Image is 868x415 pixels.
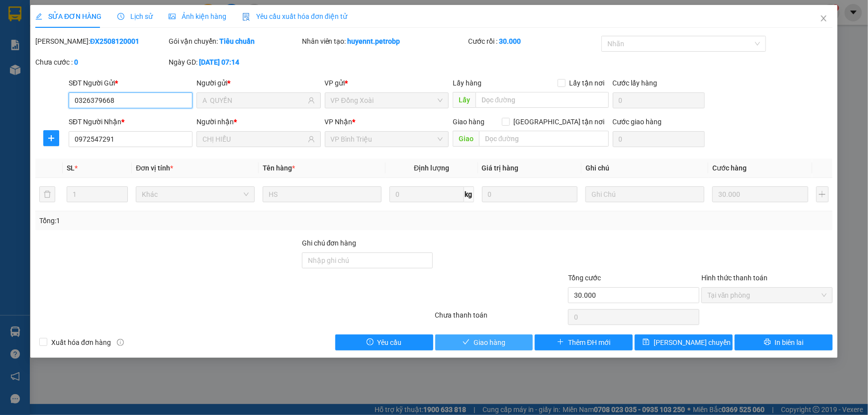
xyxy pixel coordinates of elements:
span: exclamation-circle [367,338,374,346]
input: Ghi Chú [585,186,704,202]
input: 0 [482,186,578,202]
input: 0 [712,186,808,202]
span: user [308,97,315,104]
input: Tên người gửi [202,95,305,106]
label: Cước lấy hàng [613,79,658,87]
button: delete [39,186,55,202]
div: VP gửi [325,78,449,88]
button: exclamation-circleYêu cầu [335,334,433,350]
span: plus [557,338,564,346]
span: Giao hàng [453,118,484,126]
span: SL [67,164,75,172]
img: icon [242,13,250,21]
div: [PERSON_NAME]: [35,36,167,47]
span: VP Nhận [325,118,353,126]
button: save[PERSON_NAME] chuyển hoàn [635,334,733,350]
span: info-circle [117,339,124,346]
button: printerIn biên lai [735,334,833,350]
div: Người gửi [196,78,320,88]
input: Dọc đường [479,131,609,147]
span: Yêu cầu [378,337,402,348]
label: Hình thức thanh toán [701,274,768,282]
input: Dọc đường [476,92,609,108]
input: Cước lấy hàng [613,92,705,108]
span: Định lượng [414,164,449,172]
button: Close [810,5,838,33]
div: Tổng: 1 [39,215,335,226]
span: picture [169,13,176,20]
span: In biên lai [775,337,804,348]
div: SĐT Người Nhận [69,116,193,127]
span: plus [44,134,59,142]
button: plusThêm ĐH mới [535,334,633,350]
span: Khác [142,187,249,202]
span: Lịch sử [117,12,153,20]
input: Cước giao hàng [613,131,705,147]
div: Người nhận [196,116,320,127]
span: user [308,136,315,143]
span: Ảnh kiện hàng [169,12,226,20]
span: [PERSON_NAME] chuyển hoàn [654,337,748,348]
span: Đơn vị tính [136,164,173,172]
div: Gói vận chuyển: [169,36,300,47]
b: 30.000 [499,37,521,45]
span: printer [764,338,771,346]
button: checkGiao hàng [435,334,533,350]
span: Tại văn phòng [707,288,827,303]
div: Cước rồi : [468,36,599,47]
b: ĐX2508120001 [90,37,139,45]
span: SỬA ĐƠN HÀNG [35,12,101,20]
input: Ghi chú đơn hàng [302,252,433,268]
input: Tên người nhận [202,134,305,145]
span: close [820,14,828,22]
div: Chưa cước : [35,57,167,68]
span: Giá trị hàng [482,164,519,172]
button: plus [43,130,59,146]
span: Xuất hóa đơn hàng [47,337,115,348]
label: Ghi chú đơn hàng [302,239,357,247]
span: VP Bình Triệu [331,132,443,147]
input: VD: Bàn, Ghế [263,186,382,202]
span: kg [464,186,474,202]
div: Ngày GD: [169,57,300,68]
span: Lấy tận nơi [566,78,609,88]
span: edit [35,13,42,20]
span: Giao [453,131,479,147]
span: Tổng cước [568,274,601,282]
label: Cước giao hàng [613,118,662,126]
span: Tên hàng [263,164,295,172]
b: huyennt.petrobp [348,37,400,45]
span: Giao hàng [474,337,505,348]
th: Ghi chú [581,159,708,178]
div: Chưa thanh toán [434,310,568,327]
div: Nhân viên tạo: [302,36,467,47]
span: Lấy [453,92,476,108]
span: Lấy hàng [453,79,482,87]
span: Thêm ĐH mới [568,337,610,348]
b: [DATE] 07:14 [199,58,239,66]
span: VP Đồng Xoài [331,93,443,108]
span: Yêu cầu xuất hóa đơn điện tử [242,12,347,20]
div: SĐT Người Gửi [69,78,193,88]
b: 0 [74,58,78,66]
span: check [463,338,470,346]
b: Tiêu chuẩn [219,37,255,45]
span: [GEOGRAPHIC_DATA] tận nơi [510,116,609,127]
span: clock-circle [117,13,124,20]
button: plus [816,186,829,202]
span: Cước hàng [712,164,747,172]
span: save [643,338,650,346]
